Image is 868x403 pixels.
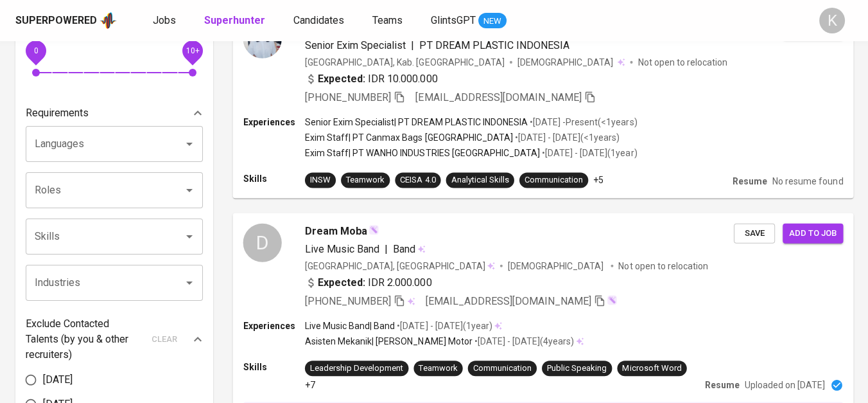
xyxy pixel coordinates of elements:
[385,241,388,256] span: |
[772,175,843,188] p: No resume found
[305,116,528,129] p: Senior Exim Specialist | PT DREAM PLASTIC INDONESIA
[310,363,403,375] div: Leadership Development
[431,14,476,26] span: GlintsGPT
[607,294,617,305] img: magic_wand.svg
[473,363,532,375] div: Communication
[180,228,198,246] button: Open
[513,131,620,144] p: • [DATE] - [DATE] ( <1 years )
[305,379,315,391] p: +7
[783,223,843,243] button: Add to job
[393,242,415,255] span: Band
[15,13,97,28] div: Superpowered
[305,335,473,348] p: Asisten Mekanik | [PERSON_NAME] Motor
[745,379,825,391] p: Uploaded on [DATE]
[305,91,391,103] span: [PHONE_NUMBER]
[528,116,638,129] p: • [DATE] - Present ( <1 years )
[204,13,268,29] a: Superhunter
[234,10,853,198] a: [PERSON_NAME][MEDICAL_DATA]Senior Exim Specialist|PT DREAM PLASTIC INDONESIA[GEOGRAPHIC_DATA], Ka...
[305,131,513,144] p: Exim Staff | PT Canmax Bags [GEOGRAPHIC_DATA]
[243,319,305,332] p: Experiences
[153,13,178,29] a: Jobs
[100,11,117,30] img: app logo
[346,174,385,186] div: Teamwork
[415,91,582,103] span: [EMAIL_ADDRESS][DOMAIN_NAME]
[318,274,365,290] b: Expected:
[293,13,347,29] a: Candidates
[310,174,331,186] div: INSW
[593,174,603,186] p: +5
[305,259,495,272] div: [GEOGRAPHIC_DATA], [GEOGRAPHIC_DATA]
[638,55,727,68] p: Not open to relocation
[26,105,89,121] p: Requirements
[372,14,403,26] span: Teams
[243,172,305,185] p: Skills
[733,175,767,188] p: Resume
[186,46,199,55] span: 10+
[15,11,117,30] a: Superpoweredapp logo
[622,363,681,375] div: Microsoft Word
[395,319,492,332] p: • [DATE] - [DATE] ( 1 year )
[243,116,305,129] p: Experiences
[618,259,707,272] p: Not open to relocation
[33,46,38,55] span: 0
[400,174,435,186] div: CEISA 4.0
[451,174,509,186] div: Analytical Skills
[26,316,203,363] div: Exclude Contacted Talents (by you & other recruiters)clear
[372,13,405,29] a: Teams
[540,147,637,159] p: • [DATE] - [DATE] ( 1 year )
[305,71,438,86] div: IDR 10.000.000
[411,37,414,53] span: |
[789,226,837,240] span: Add to job
[305,294,391,307] span: [PHONE_NUMBER]
[305,319,395,332] p: Live Music Band | Band
[369,224,379,235] img: magic_wand.svg
[243,361,305,373] p: Skills
[425,294,591,307] span: [EMAIL_ADDRESS][DOMAIN_NAME]
[705,379,740,391] p: Resume
[740,226,768,240] span: Save
[26,316,144,363] p: Exclude Contacted Talents (by you & other recruiters)
[431,13,507,29] a: GlintsGPT NEW
[293,14,344,26] span: Candidates
[305,55,505,68] div: [GEOGRAPHIC_DATA], Kab. [GEOGRAPHIC_DATA]
[305,274,432,290] div: IDR 2.000.000
[525,174,583,186] div: Communication
[419,39,569,51] span: PT DREAM PLASTIC INDONESIA
[180,181,198,199] button: Open
[318,71,365,86] b: Expected:
[473,335,574,348] p: • [DATE] - [DATE] ( 4 years )
[204,14,265,26] b: Superhunter
[517,55,615,68] span: [DEMOGRAPHIC_DATA]
[819,8,845,33] div: K
[547,363,607,375] div: Public Speaking
[734,223,775,243] button: Save
[305,242,379,255] span: Live Music Band
[43,372,73,388] span: [DATE]
[243,223,282,262] div: D
[508,259,605,272] span: [DEMOGRAPHIC_DATA]
[26,100,203,126] div: Requirements
[180,135,198,153] button: Open
[243,19,282,58] img: 83633b24-9b09-4fd3-b577-5fbd4a993254.jpg
[153,14,176,26] span: Jobs
[305,39,406,51] span: Senior Exim Specialist
[305,223,367,238] span: Dream Moba
[419,363,457,375] div: Teamwork
[180,274,198,292] button: Open
[305,147,540,159] p: Exim Staff | PT WANHO INDUSTRIES [GEOGRAPHIC_DATA]
[478,15,507,28] span: NEW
